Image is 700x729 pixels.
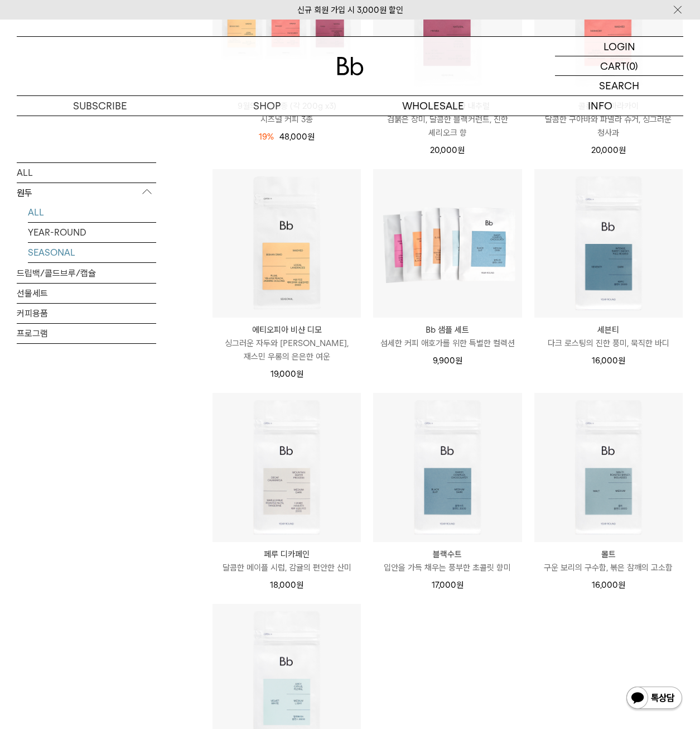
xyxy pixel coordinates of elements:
span: 원 [618,580,625,590]
p: SEARCH [599,76,639,95]
a: Bb 샘플 세트 섬세한 커피 애호가를 위한 특별한 컬렉션 [373,323,522,350]
img: 몰트 [534,393,683,541]
span: 19,000 [271,369,303,379]
p: 달콤한 구아바와 파넬라 슈거, 싱그러운 청사과 [534,113,683,140]
a: 커피용품 [17,303,156,323]
a: 페루 디카페인 달콤한 메이플 시럽, 감귤의 편안한 산미 [213,548,361,574]
span: 원 [456,580,464,590]
p: 몰트 [534,548,683,561]
p: 페루 디카페인 [213,548,361,561]
p: 다크 로스팅의 진한 풍미, 묵직한 바디 [534,337,683,350]
p: (0) [626,56,638,75]
img: 카카오톡 채널 1:1 채팅 버튼 [625,685,683,712]
a: CART (0) [555,56,683,76]
p: 시즈널 커피 3종 [213,113,361,126]
p: 원두 [17,183,156,203]
p: Bb 샘플 세트 [373,323,522,337]
a: 신규 회원 가입 시 3,000원 할인 [297,5,403,15]
a: SUBSCRIBE [17,96,184,116]
p: 에티오피아 비샨 디모 [213,323,361,337]
a: 세븐티 다크 로스팅의 진한 풍미, 묵직한 바디 [534,323,683,350]
span: 원 [457,145,465,155]
a: 프로그램 [17,323,156,343]
p: 구운 보리의 구수함, 볶은 참깨의 고소함 [534,561,683,574]
a: 인도네시아 프린자 내추럴 검붉은 장미, 달콤한 블랙커런트, 진한 셰리오크 향 [373,99,522,140]
a: 몰트 구운 보리의 구수함, 볶은 참깨의 고소함 [534,548,683,574]
a: 드립백/콜드브루/캡슐 [17,263,156,282]
p: 섬세한 커피 애호가를 위한 특별한 컬렉션 [373,337,522,350]
span: 20,000 [591,145,626,155]
span: 원 [307,132,315,142]
a: LOGIN [555,37,683,56]
p: INFO [516,96,683,116]
span: 원 [296,580,303,590]
p: 달콤한 메이플 시럽, 감귤의 편안한 산미 [213,561,361,574]
p: WHOLESALE [350,96,517,116]
span: 20,000 [430,145,465,155]
p: CART [600,56,626,75]
a: 선물세트 [17,283,156,303]
img: 세븐티 [534,169,683,318]
span: 원 [296,369,303,379]
a: 에티오피아 비샨 디모 싱그러운 자두와 [PERSON_NAME], 재스민 우롱의 은은한 여운 [213,323,361,363]
p: 세븐티 [534,323,683,337]
a: 블랙수트 입안을 가득 채우는 풍부한 초콜릿 향미 [373,548,522,574]
p: 싱그러운 자두와 [PERSON_NAME], 재스민 우롱의 은은한 여운 [213,337,361,363]
p: 입안을 가득 채우는 풍부한 초콜릿 향미 [373,561,522,574]
span: 16,000 [592,580,625,590]
span: 18,000 [270,580,303,590]
a: YEAR-ROUND [28,222,156,242]
img: 로고 [337,57,364,75]
img: 에티오피아 비샨 디모 [213,169,361,318]
div: 19% [259,130,274,143]
img: 페루 디카페인 [213,393,361,541]
span: 원 [618,356,625,366]
img: Bb 샘플 세트 [373,169,522,318]
a: ALL [28,202,156,222]
a: SEASONAL [28,242,156,262]
span: 원 [455,356,462,366]
a: 콜롬비아 마라카이 달콤한 구아바와 파넬라 슈거, 싱그러운 청사과 [534,99,683,140]
a: ALL [17,162,156,182]
span: 원 [619,145,626,155]
p: 블랙수트 [373,548,522,561]
span: 16,000 [592,356,625,366]
span: 17,000 [432,580,464,590]
span: 9,900 [433,356,462,366]
p: 검붉은 장미, 달콤한 블랙커런트, 진한 셰리오크 향 [373,113,522,140]
img: 블랙수트 [373,393,522,541]
a: SHOP [184,96,350,116]
span: 48,000 [279,132,315,142]
p: LOGIN [604,37,635,56]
